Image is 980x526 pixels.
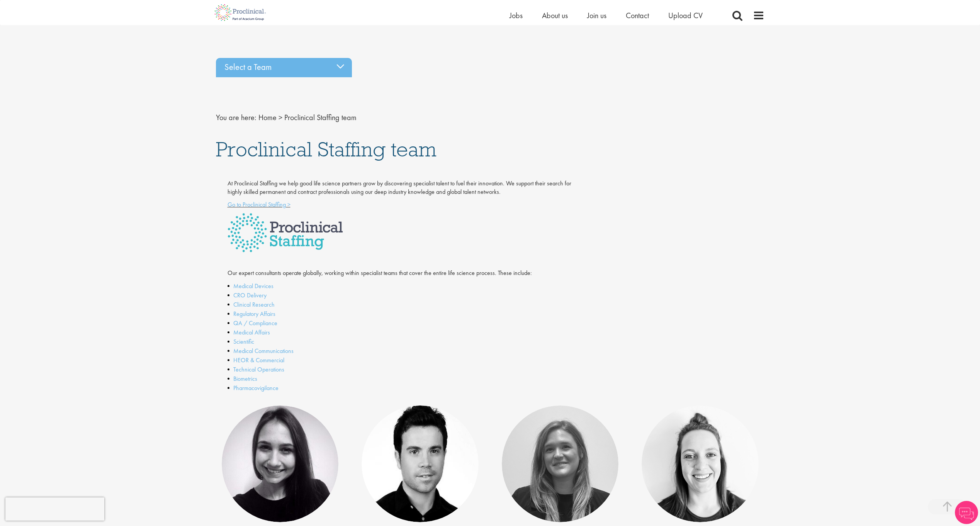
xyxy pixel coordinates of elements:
span: Proclinical Staffing team [216,136,436,162]
a: Clinical Research [233,300,275,309]
a: Medical Communications [233,347,294,355]
img: Proclinical Staffing [228,213,343,252]
div: Select a Team [216,58,352,77]
a: Medical Devices [233,282,273,290]
a: Biometrics [233,375,257,383]
a: About us [542,10,568,20]
a: Regulatory Affairs [233,310,275,318]
p: At Proclinical Staffing we help good life science partners grow by discovering specialist talent ... [228,179,574,197]
a: Pharmacovigilance [233,384,279,392]
a: Medical Affairs [233,328,270,336]
a: Jobs [510,10,523,20]
a: Go to Proclinical Staffing > [228,200,290,209]
a: Scientific [233,338,254,346]
a: QA / Compliance [233,319,277,327]
a: Join us [587,10,606,20]
a: Upload CV [668,10,703,20]
iframe: reCAPTCHA [5,497,104,521]
span: You are here: [216,112,256,122]
a: breadcrumb link [258,112,277,122]
span: > [279,112,282,122]
a: Contact [626,10,649,20]
a: CRO Delivery [233,291,267,299]
img: Chatbot [955,501,978,524]
a: Technical Operations [233,365,284,373]
p: Our expert consultants operate globally, working within specialist teams that cover the entire li... [228,269,574,278]
span: Proclinical Staffing team [284,112,357,122]
a: HEOR & Commercial [233,356,284,364]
